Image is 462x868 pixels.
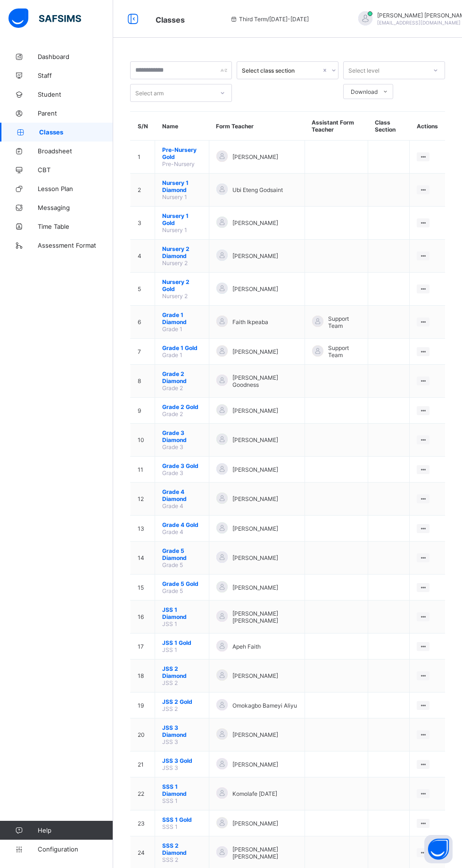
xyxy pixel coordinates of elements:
[162,698,202,705] span: JSS 2 Gold
[162,856,178,863] span: SSS 2
[38,826,113,834] span: Help
[162,259,188,267] span: Nursery 2
[38,147,113,155] span: Broadsheet
[232,584,278,591] span: [PERSON_NAME]
[232,554,278,561] span: [PERSON_NAME]
[162,462,202,469] span: Grade 3 Gold
[232,252,278,259] span: [PERSON_NAME]
[8,8,81,28] img: safsims
[162,738,178,745] span: JSS 3
[162,521,202,528] span: Grade 4 Gold
[39,128,113,136] span: Classes
[162,370,202,384] span: Grade 2 Diamond
[232,495,278,502] span: [PERSON_NAME]
[162,325,182,333] span: Grade 1
[162,193,187,200] span: Nursery 1
[232,374,297,388] span: [PERSON_NAME] Goodness
[162,344,202,351] span: Grade 1 Gold
[38,91,113,98] span: Student
[156,15,185,25] span: Classes
[232,153,278,160] span: [PERSON_NAME]
[38,845,113,853] span: Configuration
[162,488,202,502] span: Grade 4 Diamond
[135,84,164,102] div: Select arm
[162,823,178,830] span: SSS 1
[351,88,378,95] span: Download
[131,398,155,424] td: 9
[232,219,278,226] span: [PERSON_NAME]
[232,790,277,797] span: Komolafe [DATE]
[232,761,278,768] span: [PERSON_NAME]
[232,525,278,532] span: [PERSON_NAME]
[162,620,177,627] span: JSS 1
[232,285,278,292] span: [PERSON_NAME]
[162,764,178,771] span: JSS 3
[131,516,155,542] td: 13
[131,174,155,207] td: 2
[131,424,155,457] td: 10
[305,112,368,141] th: Assistant Form Teacher
[162,443,183,451] span: Grade 3
[230,16,309,23] span: session/term information
[131,601,155,634] td: 16
[232,702,297,709] span: Omokagbo Bameyi Aliyu
[131,339,155,365] td: 7
[232,610,297,624] span: [PERSON_NAME] [PERSON_NAME]
[131,207,155,240] td: 3
[232,348,278,355] span: [PERSON_NAME]
[348,61,379,79] div: Select level
[131,751,155,777] td: 21
[328,315,361,329] span: Support Team
[131,575,155,601] td: 15
[38,53,113,60] span: Dashboard
[162,410,183,417] span: Grade 2
[162,665,202,679] span: JSS 2 Diamond
[162,146,202,160] span: Pre-Nursery Gold
[162,292,188,300] span: Nursery 2
[162,679,178,686] span: JSS 2
[131,693,155,718] td: 19
[162,842,202,856] span: SSS 2 Diamond
[162,646,177,653] span: JSS 1
[38,166,113,174] span: CBT
[232,466,278,473] span: [PERSON_NAME]
[232,186,283,193] span: Ubi Eteng Godsaint
[38,109,113,117] span: Parent
[155,112,209,141] th: Name
[131,306,155,339] td: 6
[162,212,202,226] span: Nursery 1 Gold
[162,705,178,712] span: JSS 2
[38,72,113,79] span: Staff
[131,542,155,575] td: 14
[162,245,202,259] span: Nursery 2 Diamond
[242,67,321,74] div: Select class section
[162,226,187,234] span: Nursery 1
[368,112,410,141] th: Class Section
[232,846,297,860] span: [PERSON_NAME] [PERSON_NAME]
[232,820,278,827] span: [PERSON_NAME]
[162,429,202,443] span: Grade 3 Diamond
[162,757,202,764] span: JSS 3 Gold
[131,112,155,141] th: S/N
[162,783,202,797] span: SSS 1 Diamond
[232,643,261,650] span: Apeh Faith
[162,606,202,620] span: JSS 1 Diamond
[131,810,155,836] td: 23
[209,112,305,141] th: Form Teacher
[424,835,453,863] button: Open asap
[162,528,183,535] span: Grade 4
[131,457,155,483] td: 11
[131,777,155,810] td: 22
[38,223,113,230] span: Time Table
[232,436,278,443] span: [PERSON_NAME]
[38,242,113,249] span: Assessment Format
[131,365,155,398] td: 8
[162,580,202,587] span: Grade 5 Gold
[162,384,183,392] span: Grade 2
[162,724,202,738] span: JSS 3 Diamond
[162,469,183,476] span: Grade 3
[38,204,113,211] span: Messaging
[162,797,178,804] span: SSS 1
[232,407,278,414] span: [PERSON_NAME]
[131,240,155,273] td: 4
